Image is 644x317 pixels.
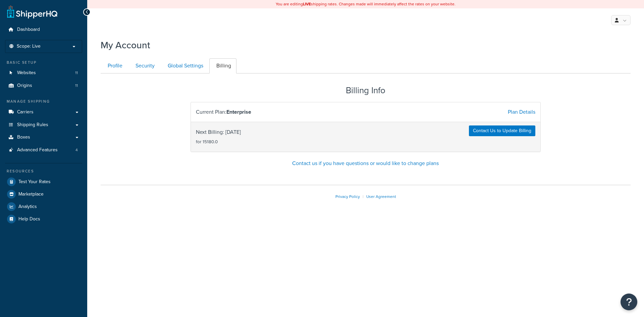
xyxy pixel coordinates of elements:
span: 4 [75,147,78,153]
span: Carriers [17,109,34,115]
a: Carriers [5,106,82,118]
small: for 15180.0 [196,138,218,145]
li: Advanced Features [5,144,82,156]
span: 11 [75,83,78,89]
a: Advanced Features 4 [5,144,82,156]
a: Contact Us to Update Billing [469,125,535,136]
div: Manage Shipping [5,99,82,104]
span: Dashboard [17,27,40,33]
a: Boxes [5,131,82,144]
span: Help Docs [18,216,40,222]
strong: Enterprise [226,108,251,116]
a: Analytics [5,201,82,213]
a: Dashboard [5,23,82,36]
span: Shipping Rules [17,122,48,128]
span: Origins [17,83,32,89]
span: Websites [17,70,36,76]
h1: My Account [101,39,150,52]
a: Profile [101,58,128,73]
span: | [363,194,364,200]
a: User Agreement [366,194,396,200]
a: Global Settings [161,58,209,73]
li: Websites [5,67,82,79]
span: Advanced Features [17,147,58,153]
span: Marketplace [18,192,44,197]
span: Scope: Live [17,44,41,49]
b: LIVE [303,1,311,7]
li: Origins [5,80,82,92]
span: Analytics [18,204,37,210]
a: Security [128,58,160,73]
span: 11 [75,70,78,76]
a: Help Docs [5,213,82,225]
a: Test Your Rates [5,176,82,188]
div: Resources [5,168,82,174]
a: Contact us if you have questions or would like to change plans [292,159,439,167]
a: Plan Details [508,108,535,116]
div: Current Plan: [191,107,366,117]
a: Privacy Policy [335,194,360,200]
a: Websites 11 [5,67,82,79]
a: ShipperHQ Home [7,5,57,18]
h2: Billing Info [191,86,540,95]
a: Marketplace [5,188,82,200]
a: Origins 11 [5,80,82,92]
span: Boxes [17,135,30,140]
a: Billing [209,58,236,73]
span: Test Your Rates [18,179,51,185]
div: Basic Setup [5,60,82,65]
a: Shipping Rules [5,119,82,131]
button: Open Resource Center [621,294,637,310]
span: Next Billing: [DATE] [196,127,241,146]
